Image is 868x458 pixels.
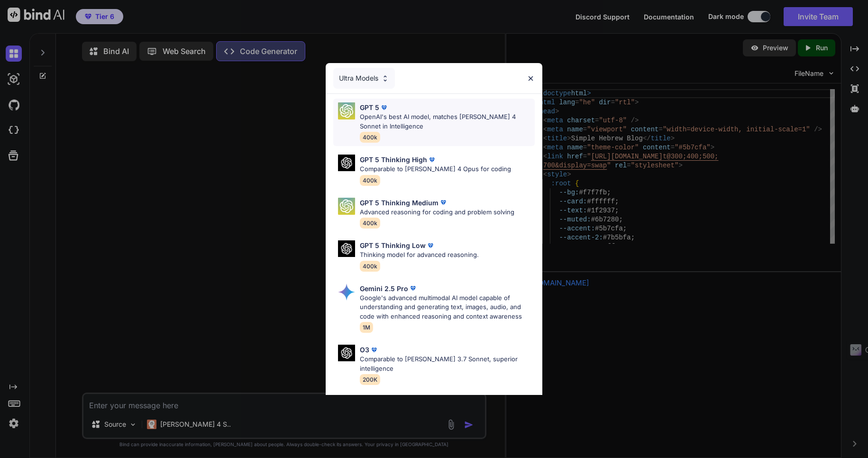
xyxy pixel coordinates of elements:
[360,132,380,143] span: 400k
[360,102,379,112] p: GPT 5
[360,345,369,355] p: O3
[360,165,511,174] p: Comparable to [PERSON_NAME] 4 Opus for coding
[333,68,395,89] div: Ultra Models
[360,374,380,385] span: 200K
[379,103,389,112] img: premium
[426,241,435,250] img: premium
[338,198,355,215] img: Pick Models
[527,74,535,82] img: close
[360,208,514,217] p: Advanced reasoning for coding and problem solving
[360,322,373,333] span: 1M
[381,74,389,82] img: Pick Models
[369,345,379,355] img: premium
[360,355,535,373] p: Comparable to [PERSON_NAME] 3.7 Sonnet, superior intelligence
[338,284,355,301] img: Pick Models
[338,345,355,361] img: Pick Models
[360,240,426,250] p: GPT 5 Thinking Low
[360,261,380,272] span: 400k
[360,155,427,165] p: GPT 5 Thinking High
[439,198,448,207] img: premium
[338,102,355,119] img: Pick Models
[338,240,355,257] img: Pick Models
[338,155,355,171] img: Pick Models
[360,250,479,260] p: Thinking model for advanced reasoning.
[427,155,437,165] img: premium
[360,175,380,186] span: 400k
[360,198,439,208] p: GPT 5 Thinking Medium
[360,284,408,293] p: Gemini 2.5 Pro
[360,293,535,321] p: Google's advanced multimodal AI model capable of understanding and generating text, images, audio...
[360,218,380,229] span: 400k
[408,284,418,293] img: premium
[360,112,535,131] p: OpenAI's best AI model, matches [PERSON_NAME] 4 Sonnet in Intelligence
